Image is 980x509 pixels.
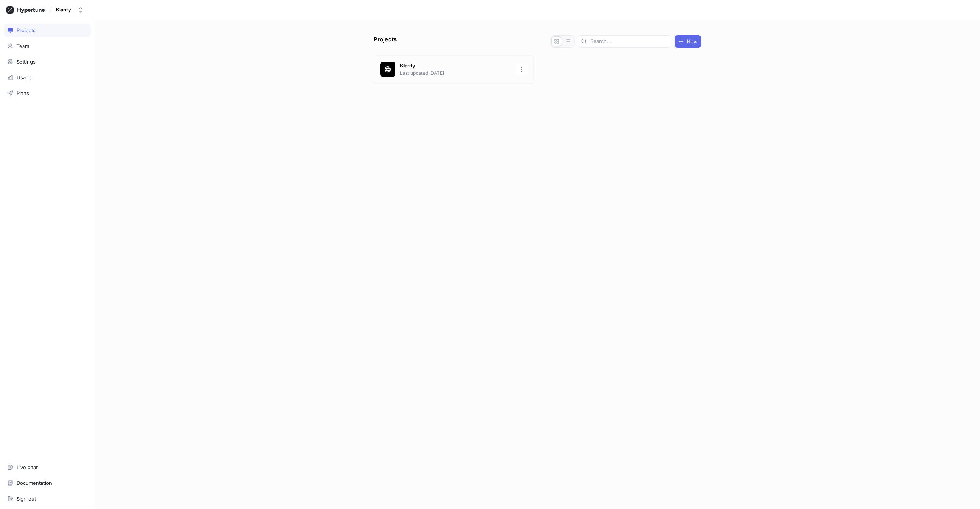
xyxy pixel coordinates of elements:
div: Projects [16,27,36,33]
p: Klarify [400,62,511,70]
a: Settings [4,55,91,68]
div: Documentation [16,480,52,486]
div: Plans [16,90,29,96]
a: Plans [4,87,91,100]
button: New [675,35,701,48]
p: Projects [374,35,397,48]
a: Projects [4,24,91,37]
div: Team [16,43,29,49]
input: Search... [590,38,668,45]
div: Live chat [16,464,38,470]
a: Usage [4,71,91,84]
p: Last updated [DATE] [400,70,511,77]
div: Settings [16,59,36,65]
a: Team [4,39,91,53]
button: Klarify [53,3,87,16]
span: New [687,39,698,44]
div: Klarify [56,7,71,13]
div: Usage [16,74,32,80]
div: Sign out [16,496,36,502]
a: Documentation [4,476,91,489]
